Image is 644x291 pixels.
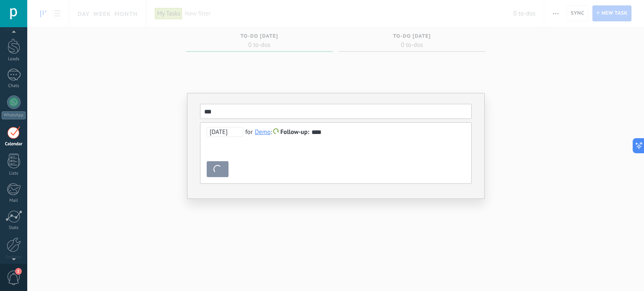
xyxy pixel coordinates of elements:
[255,128,271,136] div: Demo
[2,198,26,203] div: Mail
[245,128,253,136] span: for
[2,171,26,176] div: Lists
[207,127,309,137] div: :
[280,128,309,136] span: Follow-up
[207,127,243,137] span: [DATE]
[2,57,26,62] div: Leads
[2,111,26,119] div: WhatsApp
[2,142,26,147] div: Calendar
[2,225,26,231] div: Stats
[2,83,26,89] div: Chats
[15,268,22,275] span: 1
